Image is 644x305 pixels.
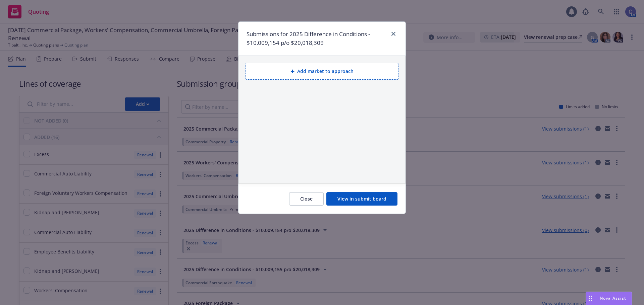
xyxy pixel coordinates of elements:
[389,30,397,38] a: close
[600,295,626,301] span: Nova Assist
[586,292,594,305] div: Drag to move
[247,30,387,48] h1: Submissions for 2025 Difference in Conditions - $10,009,154 p/o $20,018,309
[586,292,632,305] button: Nova Assist
[289,192,324,206] button: Close
[326,192,397,206] button: View in submit board
[246,63,398,80] button: Add market to approach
